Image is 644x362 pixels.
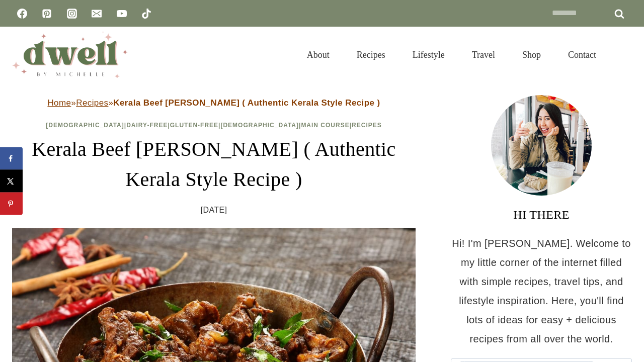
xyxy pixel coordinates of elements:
[113,98,380,108] strong: Kerala Beef [PERSON_NAME] ( Authentic Kerala Style Recipe )
[112,4,132,24] a: YouTube
[509,37,554,72] a: Shop
[301,122,349,129] a: Main Course
[293,37,343,72] a: About
[615,46,632,63] button: View Search Form
[37,4,57,24] a: Pinterest
[352,122,382,129] a: Recipes
[47,98,71,108] a: Home
[399,37,458,72] a: Lifestyle
[47,98,380,108] span: » »
[46,122,382,129] span: | | | | |
[201,203,227,218] time: [DATE]
[554,37,610,72] a: Contact
[87,4,107,24] a: Email
[293,37,610,72] nav: Primary Navigation
[451,206,632,224] h3: HI THERE
[451,234,632,348] p: Hi! I'm [PERSON_NAME]. Welcome to my little corner of the internet filled with simple recipes, tr...
[136,4,156,24] a: TikTok
[62,4,82,24] a: Instagram
[12,4,32,24] a: Facebook
[12,32,128,78] img: DWELL by michelle
[46,122,124,129] a: [DEMOGRAPHIC_DATA]
[343,37,399,72] a: Recipes
[170,122,218,129] a: Gluten-Free
[126,122,168,129] a: Dairy-Free
[220,122,299,129] a: [DEMOGRAPHIC_DATA]
[76,98,108,108] a: Recipes
[458,37,509,72] a: Travel
[12,134,416,195] h1: Kerala Beef [PERSON_NAME] ( Authentic Kerala Style Recipe )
